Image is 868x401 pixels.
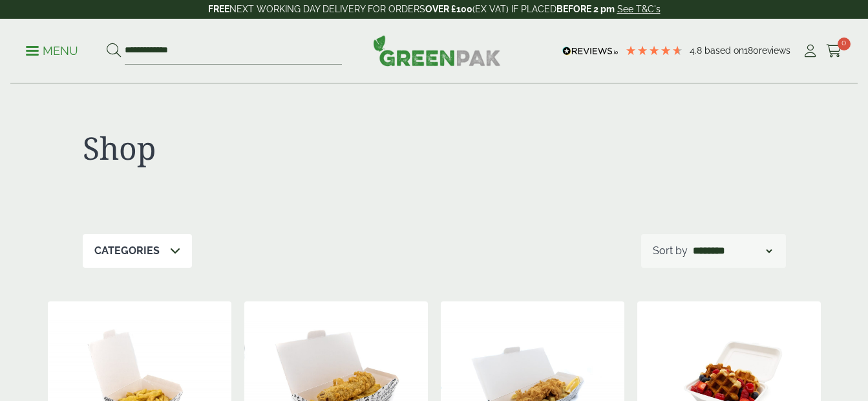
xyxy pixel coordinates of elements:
[759,45,790,56] span: reviews
[802,45,818,58] i: My Account
[26,43,78,59] p: Menu
[838,38,851,50] span: 0
[704,45,744,56] span: Based on
[744,45,759,56] span: 180
[690,243,774,259] select: Shop order
[826,41,842,61] a: 0
[83,129,434,167] h1: Shop
[653,243,688,259] p: Sort by
[94,243,160,259] p: Categories
[690,45,704,56] span: 4.8
[208,4,229,14] strong: FREE
[26,43,78,56] a: Menu
[617,4,661,14] a: See T&C's
[562,47,619,56] img: REVIEWS.io
[425,4,472,14] strong: OVER £100
[556,4,615,14] strong: BEFORE 2 pm
[625,45,683,56] div: 4.78 Stars
[826,45,842,58] i: Cart
[373,35,501,66] img: GreenPak Supplies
